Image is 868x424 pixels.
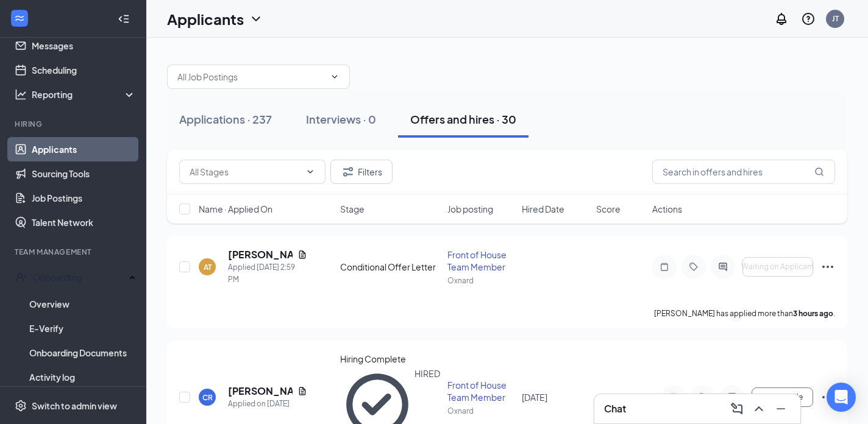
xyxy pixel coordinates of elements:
[32,34,136,58] a: Messages
[297,250,307,260] svg: Document
[177,70,325,83] input: All Job Postings
[249,12,263,26] svg: ChevronDown
[341,164,355,179] svg: Filter
[199,203,272,215] span: Name · Applied On
[522,392,547,403] span: [DATE]
[771,399,791,419] button: Minimize
[340,353,441,365] div: Hiring Complete
[29,316,136,341] a: E-Verify
[228,261,307,286] div: Applied [DATE] 2:59 PM
[32,137,136,161] a: Applicants
[522,203,564,215] span: Hired Date
[29,365,136,389] a: Activity log
[749,399,769,419] button: ChevronUp
[793,309,833,318] b: 3 hours ago
[742,257,813,277] button: Waiting on Applicant
[228,398,307,410] div: Applied on [DATE]
[15,400,27,412] svg: Settings
[340,261,441,273] div: Conditional Offer Letter
[727,399,747,419] button: ComposeMessage
[716,262,730,272] svg: ActiveChat
[832,13,839,24] div: JT
[686,262,701,272] svg: Tag
[666,392,681,402] svg: Note
[228,248,293,261] h5: [PERSON_NAME]
[820,260,835,274] svg: Ellipses
[340,203,365,215] span: Stage
[596,203,621,215] span: Score
[604,402,626,415] h3: Chat
[330,72,340,82] svg: ChevronDown
[330,160,393,184] button: Filter Filters
[741,263,814,271] span: Waiting on Applicant
[654,308,835,319] p: [PERSON_NAME] has applied more than .
[306,111,376,127] div: Interviews · 0
[774,401,788,416] svg: Minimize
[32,58,136,82] a: Scheduling
[725,392,739,402] svg: ActiveChat
[827,383,856,412] div: Open Intercom Messenger
[29,292,136,316] a: Overview
[752,387,813,407] button: View Profile
[32,88,137,101] div: Reporting
[447,203,493,215] span: Job posting
[297,386,307,396] svg: Document
[447,406,514,416] div: Oxnard
[29,341,136,365] a: Onboarding Documents
[15,88,27,101] svg: Analysis
[820,390,835,405] svg: Ellipses
[32,400,117,412] div: Switch to admin view
[752,401,766,416] svg: ChevronUp
[32,186,136,210] a: Job Postings
[447,275,514,286] div: Oxnard
[118,13,130,25] svg: Collapse
[695,392,710,402] svg: Tag
[204,262,212,272] div: AT
[447,379,514,403] div: Front of House Team Member
[32,210,136,235] a: Talent Network
[32,161,136,186] a: Sourcing Tools
[13,12,26,24] svg: WorkstreamLogo
[657,262,672,272] svg: Note
[801,12,816,26] svg: QuestionInfo
[179,111,272,127] div: Applications · 237
[774,12,789,26] svg: Notifications
[814,167,824,177] svg: MagnifyingGlass
[652,160,835,184] input: Search in offers and hires
[228,384,293,398] h5: [PERSON_NAME]
[33,271,126,283] div: Onboarding
[305,167,315,177] svg: ChevronDown
[652,203,682,215] span: Actions
[190,165,301,178] input: All Stages
[730,401,744,416] svg: ComposeMessage
[202,392,213,403] div: CR
[15,119,133,129] div: Hiring
[15,247,133,257] div: Team Management
[167,9,244,29] h1: Applicants
[447,249,514,273] div: Front of House Team Member
[410,111,516,127] div: Offers and hires · 30
[15,271,27,283] svg: UserCheck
